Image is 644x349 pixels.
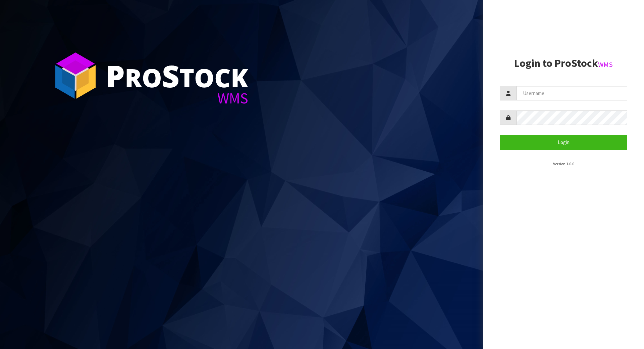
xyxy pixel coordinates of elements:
[500,135,627,149] button: Login
[106,60,248,91] div: ro tock
[500,57,627,69] h2: Login to ProStock
[50,50,101,101] img: ProStock Cube
[553,161,574,166] small: Version 1.0.0
[106,55,125,96] span: P
[106,91,248,106] div: WMS
[517,86,627,100] input: Username
[162,55,179,96] span: S
[598,60,613,69] small: WMS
